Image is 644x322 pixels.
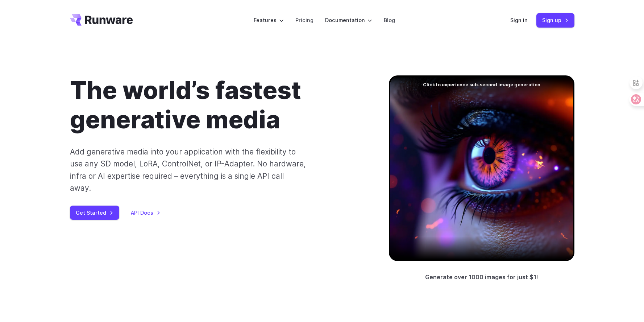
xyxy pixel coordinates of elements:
[510,16,528,24] a: Sign in
[254,16,284,24] label: Features
[325,16,372,24] label: Documentation
[536,13,574,27] a: Sign up
[70,146,307,194] p: Add generative media into your application with the flexibility to use any SD model, LoRA, Contro...
[131,209,161,217] a: API Docs
[425,273,538,282] p: Generate over 1000 images for just $1!
[70,75,366,134] h1: The world’s fastest generative media
[70,206,119,220] a: Get Started
[384,16,395,24] a: Blog
[295,16,313,24] a: Pricing
[70,14,133,26] a: Go to /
